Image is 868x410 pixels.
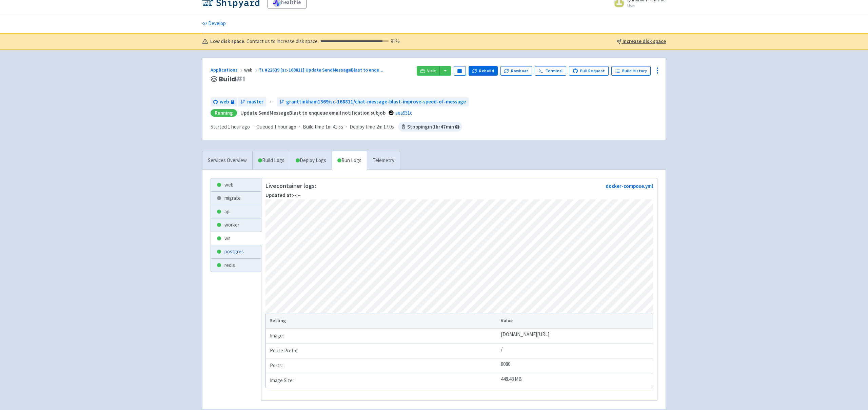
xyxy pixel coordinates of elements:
[286,98,466,106] span: granttinkham1369/sc-168811/chat-message-blast-improve-speed-of-message
[266,358,499,373] td: Ports:
[238,97,266,106] a: master
[277,97,469,106] a: granttinkham1369/sc-168811/chat-message-blast-improve-speed-of-message
[219,75,245,83] span: Build
[376,123,394,131] span: 2m 17.0s
[211,205,261,218] a: api
[211,178,261,192] a: web
[256,123,296,130] span: Queued
[350,123,375,131] span: Deploy time
[623,38,666,44] u: Increase disk space
[236,74,245,84] span: # 1
[325,123,343,131] span: 1m 41.5s
[611,66,651,76] a: Build History
[266,373,499,388] td: Image Size:
[499,313,653,328] th: Value
[211,122,462,132] div: · · ·
[211,67,244,73] a: Applications
[417,66,440,76] a: Visit
[266,343,499,358] td: Route Prefix:
[244,67,259,73] span: web
[395,110,412,116] a: aea931c
[627,3,666,8] small: User
[274,123,296,130] time: 1 hour ago
[535,66,566,76] a: Terminal
[202,151,252,170] a: Services Overview
[427,68,436,74] span: Visit
[228,123,250,130] time: 1 hour ago
[265,182,316,189] p: Live container logs:
[269,98,274,106] span: ←
[499,373,653,388] td: 448.48 MB
[469,66,498,76] button: Rebuild
[211,245,261,258] a: postgres
[240,110,386,116] strong: Update SendMessageBlast to enqueue email notification subjob
[265,67,383,73] span: #22639 [sc-168811] Update SendMessageBlast to enqu ...
[220,98,229,106] span: web
[211,232,261,245] a: ws
[499,343,653,358] td: /
[265,192,301,198] span: --:--
[259,67,384,73] a: #22639 [sc-168811] Update SendMessageBlast to enqu...
[211,123,250,130] span: Started
[500,66,532,76] button: Rowboat
[211,109,237,117] div: Running
[210,38,245,45] b: Low disk space.
[211,218,261,232] a: worker
[247,98,263,106] span: master
[606,183,653,189] a: docker-compose.yml
[211,97,237,106] a: web
[499,358,653,373] td: 8080
[253,151,290,170] a: Build Logs
[499,328,653,343] td: [DOMAIN_NAME][URL]
[211,192,261,205] a: migrate
[321,38,400,45] div: 91 %
[266,313,499,328] th: Setting
[569,66,609,76] a: Pull Request
[303,123,324,131] span: Build time
[367,151,400,170] a: Telemetry
[454,66,466,76] button: Pause
[290,151,332,170] a: Deploy Logs
[398,122,462,132] span: Stopping in 1 hr 47 min
[332,151,367,170] a: Run Logs
[246,38,400,45] span: Contact us to increase disk space.
[265,192,293,198] strong: Updated at:
[211,259,261,272] a: redis
[266,328,499,343] td: Image:
[202,14,226,33] a: Develop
